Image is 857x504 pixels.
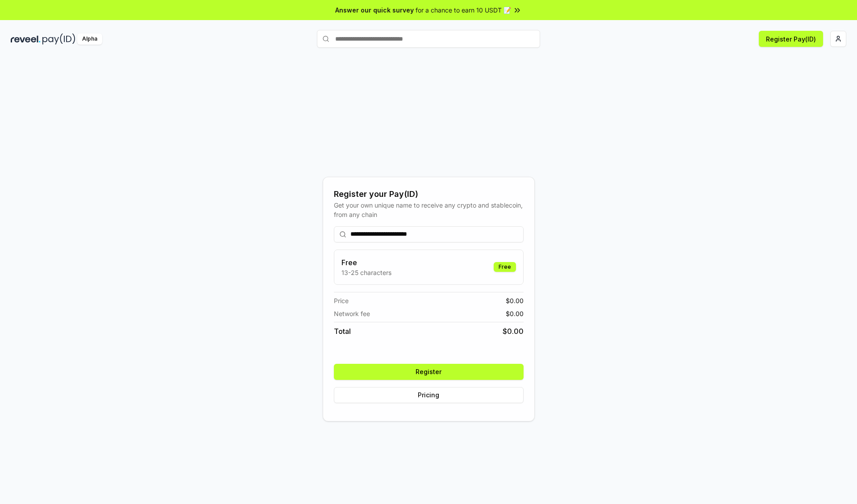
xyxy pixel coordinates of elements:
[506,309,524,318] span: $ 0.00
[334,326,351,337] span: Total
[334,296,349,305] span: Price
[11,33,41,45] img: reveel_dark
[335,5,414,15] span: Answer our quick survey
[334,200,524,219] div: Get your own unique name to receive any crypto and stablecoin, from any chain
[334,188,524,200] div: Register your Pay(ID)
[341,257,391,268] h3: Free
[416,5,511,15] span: for a chance to earn 10 USDT 📝
[42,33,75,45] img: pay_id
[334,387,524,403] button: Pricing
[341,268,391,277] p: 13-25 characters
[334,309,370,318] span: Network fee
[506,296,524,305] span: $ 0.00
[334,364,524,380] button: Register
[494,262,516,272] div: Free
[503,326,524,337] span: $ 0.00
[759,31,823,47] button: Register Pay(ID)
[77,33,102,45] div: Alpha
